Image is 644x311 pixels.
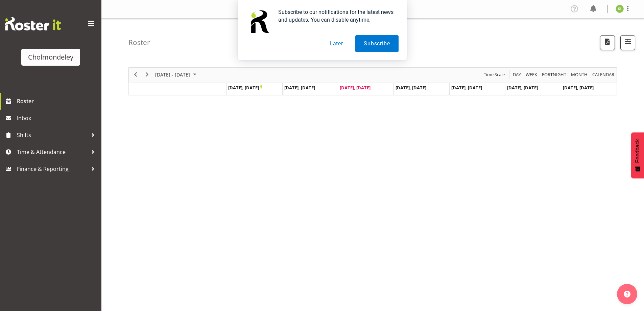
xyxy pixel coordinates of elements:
[321,35,352,52] button: Later
[284,85,315,91] span: [DATE], [DATE]
[130,68,141,82] div: previous period
[591,70,616,79] button: Month
[17,130,88,140] span: Shifts
[143,70,152,79] button: Next
[17,113,98,123] span: Inbox
[631,132,644,178] button: Feedback - Show survey
[17,147,88,157] span: Time & Attendance
[154,70,191,79] span: [DATE] - [DATE]
[541,70,568,79] button: Fortnight
[17,164,88,174] span: Finance & Reporting
[246,8,273,35] img: notification icon
[154,70,199,79] button: September 2025
[570,70,589,79] button: Timeline Month
[17,96,98,106] span: Roster
[396,85,426,91] span: [DATE], [DATE]
[592,70,615,79] span: calendar
[128,67,617,95] div: Timeline Week of September 24, 2025
[451,85,482,91] span: [DATE], [DATE]
[483,70,505,79] span: Time Scale
[563,85,594,91] span: [DATE], [DATE]
[273,8,399,24] div: Subscribe to our notifications for the latest news and updates. You can disable anytime.
[507,85,538,91] span: [DATE], [DATE]
[340,85,371,91] span: [DATE], [DATE]
[525,70,539,79] button: Timeline Week
[512,70,522,79] span: Day
[355,35,398,52] button: Subscribe
[131,70,140,79] button: Previous
[624,291,630,297] img: help-xxl-2.png
[541,70,567,79] span: Fortnight
[483,70,506,79] button: Time Scale
[141,68,153,82] div: next period
[512,70,522,79] button: Timeline Day
[525,70,538,79] span: Week
[228,85,262,91] span: [DATE], [DATE]
[570,70,588,79] span: Month
[635,139,641,163] span: Feedback
[153,68,200,82] div: September 22 - 28, 2025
